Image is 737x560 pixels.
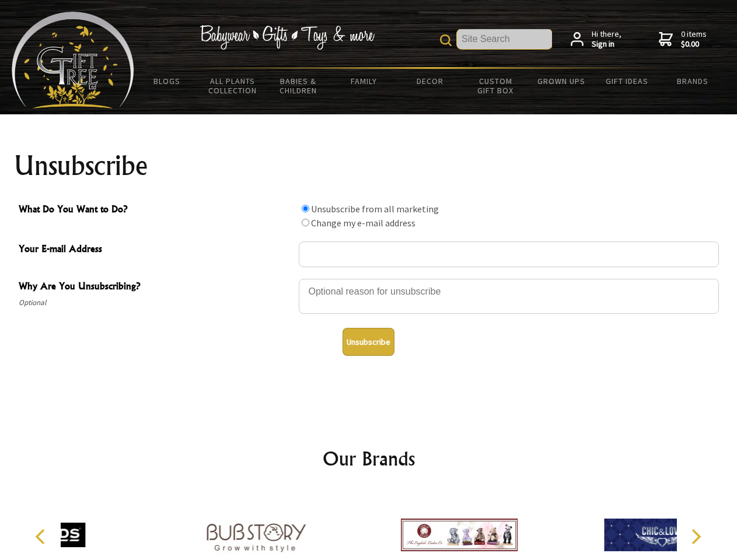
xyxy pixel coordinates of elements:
textarea: Why Are You Unsubscribing? [299,279,719,314]
button: Unsubscribe [343,328,394,356]
button: Previous [29,524,55,549]
span: Hi there, [592,29,621,50]
a: Gift Ideas [594,69,660,93]
a: Grown Ups [528,69,594,93]
input: What Do You Want to Do? [302,205,309,212]
span: Why Are You Unsubscribing? [19,279,293,296]
a: Decor [397,69,463,93]
a: Hi there,Sign in [571,29,621,50]
strong: Sign in [592,39,621,50]
img: Babywear - Gifts - Toys & more [200,25,375,50]
h1: Unsubscribe [14,152,724,180]
input: What Do You Want to Do? [302,219,309,226]
strong: $0.00 [681,39,707,50]
a: BLOGS [134,69,200,93]
h2: Our Brands [23,444,714,473]
a: Brands [660,69,726,93]
a: Custom Gift Box [463,69,529,103]
span: 0 items [681,29,707,50]
a: All Plants Collection [200,69,266,103]
button: Next [683,524,708,549]
input: Your E-mail Address [299,242,719,267]
img: product search [440,34,452,46]
a: Family [331,69,397,93]
label: Change my e-mail address [311,217,415,229]
a: Babies & Children [266,69,331,103]
a: 0 items$0.00 [659,29,707,50]
input: Site Search [457,29,552,49]
label: Unsubscribe from all marketing [311,203,439,215]
span: Optional [19,296,293,310]
span: Your E-mail Address [19,242,293,258]
span: What Do You Want to Do? [19,202,293,219]
img: Babyware - Gifts - Toys and more... [12,12,134,108]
